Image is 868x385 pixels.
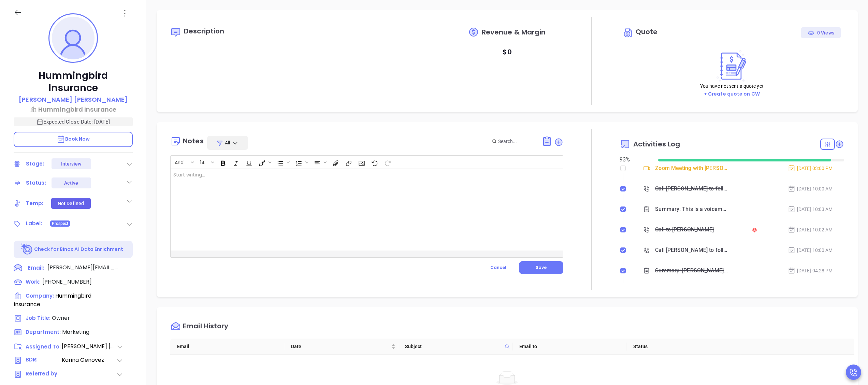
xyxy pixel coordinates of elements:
div: Label: [26,218,42,229]
div: 93 % [620,156,650,164]
div: 0 Views [808,27,834,38]
span: Description [184,26,224,36]
span: [PHONE_NUMBER] [42,278,92,286]
button: + Create quote on CW [702,90,762,98]
img: Circle dollar [623,27,634,38]
span: Insert Ordered List [292,156,310,168]
span: Referred by: [26,370,61,379]
button: Cancel [478,261,519,274]
span: All [225,139,230,146]
span: Redo [381,156,393,168]
p: Check for Binox AI Data Enrichment [34,246,123,253]
div: Not Defined [58,198,84,209]
div: [DATE] 10:00 AM [788,246,833,254]
div: [DATE] 03:00 PM [788,165,833,172]
span: Underline [242,156,255,168]
th: Email to [512,339,626,355]
div: Temp: [26,198,44,209]
span: Department: [26,328,61,336]
span: Italic [229,156,242,168]
span: Subject [405,343,502,350]
span: Email: [28,263,44,272]
span: Date [291,343,390,350]
span: Bold [216,156,229,168]
span: Undo [368,156,380,168]
span: Arial [171,159,188,164]
span: Font family [171,156,196,168]
span: Cancel [490,265,506,270]
div: Summary: This is a voicemail message. First, [PERSON_NAME] outgoing message states he's unavailab... [655,204,728,214]
span: Save [536,265,547,270]
div: [DATE] 04:28 PM [788,267,833,274]
span: Font size [196,156,216,168]
div: [DATE] 10:03 AM [788,205,833,213]
div: Active [64,177,78,188]
span: Assigned To: [26,343,61,351]
span: Revenue & Margin [482,29,546,35]
img: Create on CWSell [713,50,750,82]
p: $ 0 [503,46,511,58]
span: Quote [636,27,658,37]
div: [DATE] 10:00 AM [788,185,833,192]
span: Align [310,156,328,168]
input: Search... [498,138,534,145]
button: Save [519,261,563,274]
th: Status [626,339,740,355]
span: 14 [197,159,208,164]
span: Company: [26,292,54,299]
a: Hummingbird Insurance [14,105,133,114]
span: [PERSON_NAME][EMAIL_ADDRESS][DOMAIN_NAME] [47,263,119,272]
span: Fill color or set the text color [255,156,273,168]
a: + Create quote on CW [704,90,760,97]
p: You have not sent a quote yet [700,82,764,90]
span: BDR: [26,356,61,365]
span: Insert Unordered List [274,156,291,168]
span: Insert Files [329,156,341,168]
div: Interview [61,158,82,169]
div: Call [PERSON_NAME] to follow up [655,245,728,255]
span: Marketing [62,328,89,336]
span: Insert link [342,156,354,168]
div: Summary: [PERSON_NAME] from Motiva Network called [PERSON_NAME] to schedule a meeting with [PERSO... [655,266,728,276]
span: Book Now [57,136,90,142]
div: Zoom Meeting with [PERSON_NAME] [655,163,728,173]
button: 14 [197,156,210,168]
div: Call to [PERSON_NAME] [655,225,714,235]
img: profile-user [52,17,95,59]
span: [PERSON_NAME] [PERSON_NAME] [62,342,116,351]
span: Job Title: [26,314,50,322]
div: Stage: [26,159,44,169]
span: Prospect [52,220,69,227]
span: Karina Genovez [62,356,116,365]
span: Owner [52,314,70,322]
p: Hummingbird Insurance [14,70,133,94]
div: Status: [26,178,46,188]
th: Date [284,339,398,355]
span: Activities Log [633,141,680,147]
a: [PERSON_NAME] [PERSON_NAME] [19,95,128,105]
button: Arial [171,156,190,168]
span: Insert Image [355,156,367,168]
div: Call [PERSON_NAME] to follow up [655,184,728,194]
img: Ai-Enrich-DaqCidB-.svg [21,243,33,255]
p: [PERSON_NAME] [PERSON_NAME] [19,95,128,104]
div: Notes [183,138,204,144]
div: [DATE] 10:02 AM [788,226,833,233]
div: Email History [183,323,228,332]
span: Work: [26,278,41,285]
th: Email [170,339,284,355]
p: Expected Close Date: [DATE] [14,117,133,126]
